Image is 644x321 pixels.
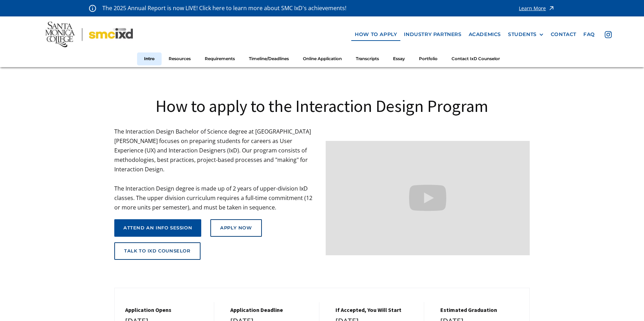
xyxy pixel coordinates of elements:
a: talk to ixd counselor [114,242,201,260]
h1: How to apply to the Interaction Design Program [114,95,530,117]
a: Requirements [198,52,242,65]
img: icon - instagram [605,31,612,38]
a: Resources [162,52,198,65]
a: Academics [465,28,504,41]
h5: Application Deadline [230,307,312,313]
a: faq [580,28,598,41]
a: Portfolio [412,52,445,65]
p: The 2025 Annual Report is now LIVE! Click here to learn more about SMC IxD's achievements! [102,3,347,13]
h5: estimated graduation [440,307,522,313]
p: The Interaction Design Bachelor of Science degree at [GEOGRAPHIC_DATA][PERSON_NAME] focuses on pr... [114,127,319,213]
h5: Application Opens [125,307,207,313]
a: Apply Now [210,219,262,237]
div: Learn More [519,6,546,11]
div: Apply Now [220,225,252,231]
img: icon - arrow - alert [548,3,555,13]
img: icon - information - alert [89,5,96,12]
a: Transcripts [349,52,386,65]
a: contact [547,28,580,41]
img: Santa Monica College - SMC IxD logo [45,22,133,47]
a: Learn More [519,3,555,13]
a: Timeline/Deadlines [242,52,296,65]
h5: If Accepted, You Will Start [335,307,417,313]
iframe: Design your future with a Bachelor's Degree in Interaction Design from Santa Monica College [326,141,530,255]
div: STUDENTS [508,31,537,37]
div: talk to ixd counselor [124,248,191,254]
a: Online Application [296,52,349,65]
a: Intro [137,52,162,65]
a: industry partners [400,28,465,41]
div: STUDENTS [508,31,544,37]
a: how to apply [351,28,400,41]
a: attend an info session [114,219,201,237]
a: Contact IxD Counselor [445,52,507,65]
div: attend an info session [123,225,192,231]
a: Essay [386,52,412,65]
